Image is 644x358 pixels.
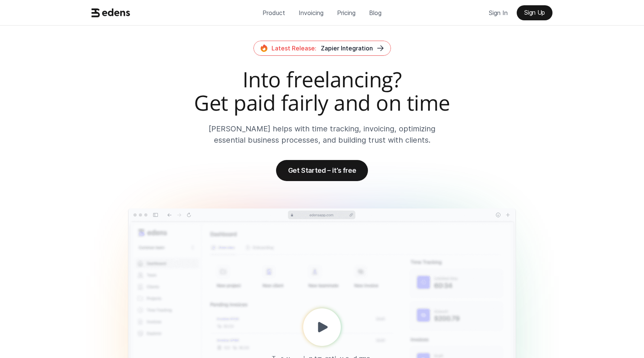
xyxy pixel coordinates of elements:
[363,5,388,20] a: Blog
[194,123,450,146] p: [PERSON_NAME] helps with time tracking, invoicing, optimizing essential business processes, and b...
[517,5,552,20] a: Sign Up
[293,5,330,20] a: Invoicing
[524,9,545,16] p: Sign Up
[89,68,555,114] h2: Into freelancing? Get paid fairly and on time
[483,5,514,20] a: Sign In
[262,7,285,18] p: Product
[256,5,291,20] a: Product
[337,7,356,18] p: Pricing
[299,7,324,18] p: Invoicing
[321,44,373,52] span: Zapier Integration
[253,41,391,56] a: Latest Release:Zapier Integration
[276,160,368,181] a: Get Started – it’s free
[288,166,356,174] p: Get Started – it’s free
[369,7,382,18] p: Blog
[272,44,316,52] span: Latest Release:
[331,5,362,20] a: Pricing
[489,7,508,18] p: Sign In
